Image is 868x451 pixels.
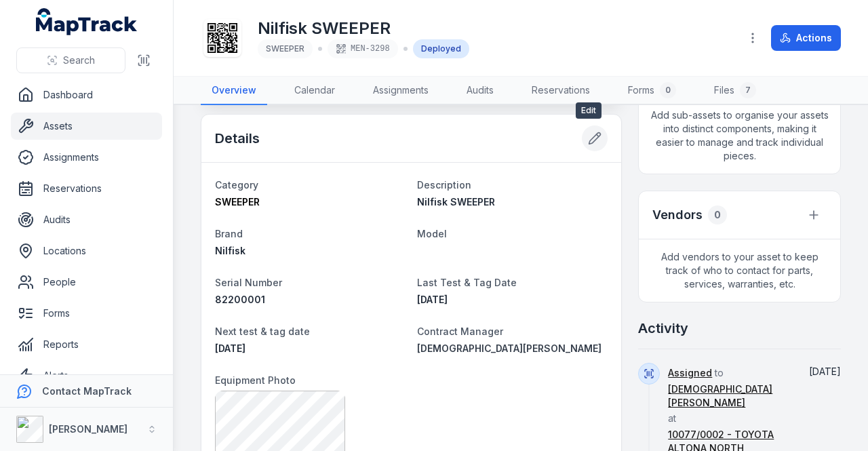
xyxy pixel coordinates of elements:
span: Contract Manager [417,326,503,337]
time: 8/14/2025, 3:24:20 PM [809,366,841,377]
time: 1/28/2026, 11:00:00 AM [215,342,245,354]
span: Model [417,228,447,239]
span: Nilfisk [215,245,245,256]
a: Locations [11,237,162,264]
a: Assigned [668,366,712,380]
a: Assignments [11,144,162,171]
span: Search [63,54,95,67]
span: [DATE] [417,294,448,305]
a: Forms [11,300,162,327]
div: Deployed [413,39,469,58]
time: 7/20/2025, 10:00:00 AM [417,294,448,305]
h3: Vendors [652,205,703,224]
a: Assets [11,113,162,140]
button: Actions [771,25,841,51]
span: Category [215,179,258,191]
button: Search [16,47,125,73]
a: Forms0 [617,77,687,105]
span: Description [417,179,471,191]
span: Add sub-assets to organise your assets into distinct components, making it easier to manage and t... [639,98,840,174]
strong: Contact MapTrack [42,385,132,397]
a: Calendar [283,77,346,105]
span: SWEEPER [266,43,304,54]
span: Next test & tag date [215,326,310,337]
a: Reports [11,331,162,358]
h2: Details [215,129,260,148]
span: Serial Number [215,277,282,288]
a: [DEMOGRAPHIC_DATA][PERSON_NAME] [417,342,608,355]
a: Files7 [703,77,767,105]
a: Reservations [11,175,162,202]
span: Edit [576,102,601,119]
span: Add vendors to your asset to keep track of who to contact for parts, services, warranties, etc. [639,239,840,302]
a: Dashboard [11,81,162,109]
a: Overview [201,77,267,105]
a: [DEMOGRAPHIC_DATA][PERSON_NAME] [668,383,789,410]
span: [DATE] [215,342,245,354]
div: 0 [708,205,727,224]
a: Audits [11,206,162,233]
a: Assignments [362,77,439,105]
span: SWEEPER [215,196,260,208]
a: People [11,269,162,296]
div: 7 [740,82,756,98]
div: MEN-3298 [328,39,398,58]
a: Alerts [11,362,162,389]
a: Audits [456,77,505,105]
span: Equipment Photo [215,374,296,386]
div: 0 [660,82,676,98]
strong: [PERSON_NAME] [49,423,127,435]
h1: Nilfisk SWEEPER [258,18,469,39]
span: Nilfisk SWEEPER [417,196,495,208]
span: [DATE] [809,366,841,377]
h2: Activity [638,319,688,338]
span: Last Test & Tag Date [417,277,517,288]
span: Brand [215,228,243,239]
a: MapTrack [36,8,138,35]
span: 82200001 [215,294,265,305]
a: Reservations [521,77,601,105]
